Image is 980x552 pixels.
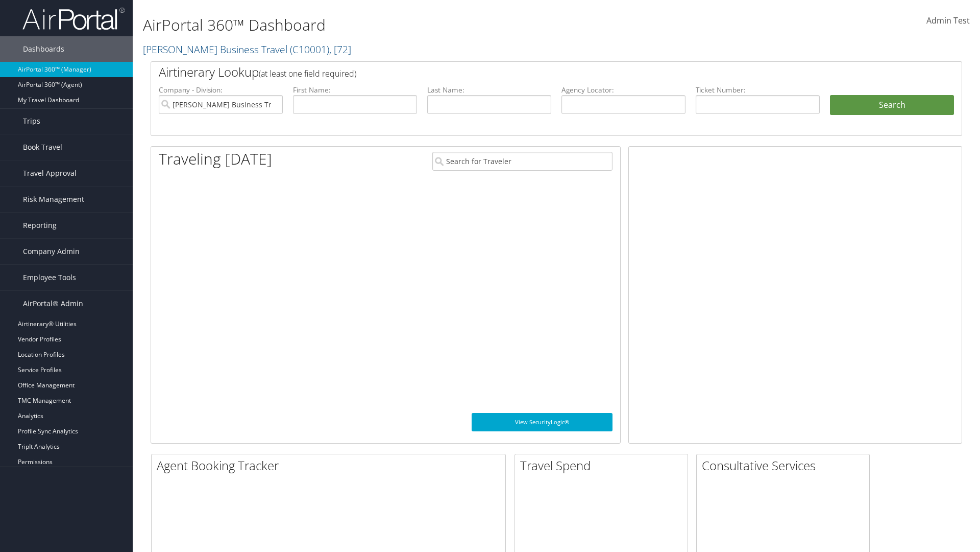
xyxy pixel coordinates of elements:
span: Employee Tools [23,265,76,290]
span: Dashboards [23,36,64,62]
img: airportal-logo.png [22,7,125,31]
label: Ticket Number: [696,85,820,95]
span: (at least one field required) [259,68,356,79]
a: [PERSON_NAME] Business Travel [143,42,351,56]
a: Admin Test [926,5,970,37]
a: View SecurityLogic® [472,413,612,431]
span: , [ 72 ] [329,42,351,56]
span: Trips [23,108,40,134]
h2: Airtinerary Lookup [159,63,887,81]
span: Travel Approval [23,160,77,186]
span: ( C10001 ) [290,42,329,56]
button: Search [830,95,954,116]
span: Admin Test [926,15,970,26]
span: Company Admin [23,239,80,264]
span: Risk Management [23,187,84,212]
span: AirPortal® Admin [23,291,83,316]
h2: Travel Spend [520,457,688,474]
h1: AirPortal 360™ Dashboard [143,14,694,36]
label: Company - Division: [159,85,283,95]
span: Book Travel [23,134,62,160]
span: Reporting [23,213,57,238]
h2: Consultative Services [702,457,869,474]
h1: Traveling [DATE] [159,148,272,170]
label: Last Name: [427,85,551,95]
label: Agency Locator: [561,85,685,95]
input: Search for Traveler [432,152,612,171]
label: First Name: [293,85,417,95]
h2: Agent Booking Tracker [157,457,505,474]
